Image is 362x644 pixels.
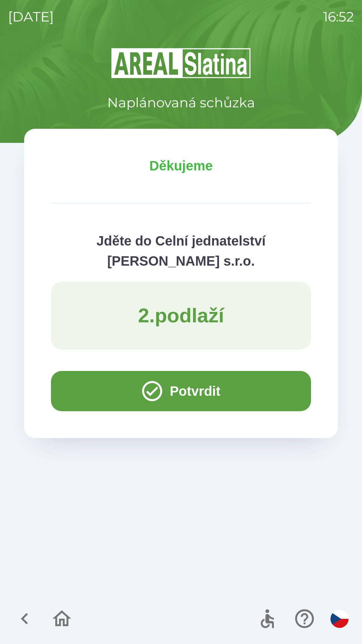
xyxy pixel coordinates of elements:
[51,156,311,176] p: Děkujeme
[51,231,311,271] p: Jděte do Celní jednatelství [PERSON_NAME] s.r.o.
[107,93,255,113] p: Naplánovaná schůzka
[138,303,224,328] p: 2 . podlaží
[24,47,338,79] img: Logo
[8,7,54,27] p: [DATE]
[323,7,354,27] p: 16:52
[330,610,349,628] img: cs flag
[51,371,311,411] button: Potvrdit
